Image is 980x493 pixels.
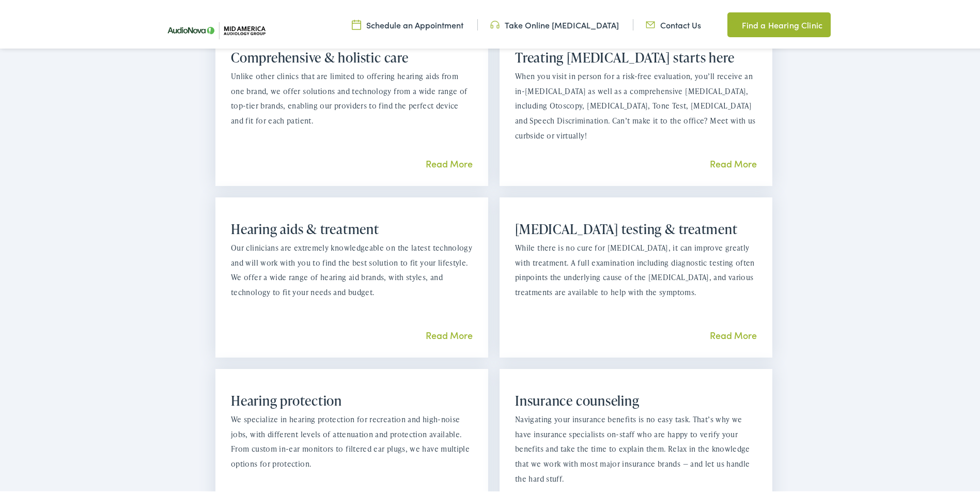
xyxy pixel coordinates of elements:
[352,17,361,28] img: utility icon
[646,17,701,28] a: Contact Us
[490,17,500,28] img: utility icon
[231,239,473,298] p: Our clinicians are extremely knowledgeable on the latest technology and will work with you to fin...
[231,67,473,127] p: Unlike other clinics that are limited to offering hearing aids from one brand, we offer solutions...
[515,239,757,298] p: While there is no cure for [MEDICAL_DATA], it can improve greatly with treatment. A full examinat...
[710,155,757,168] a: Read More
[727,10,831,35] a: Find a Hearing Clinic
[490,17,619,28] a: Take Online [MEDICAL_DATA]
[426,155,473,168] a: Read More
[727,17,737,29] img: utility icon
[646,17,655,28] img: utility icon
[231,410,473,470] p: We specialize in hearing protection for recreation and high-noise jobs, with different levels of ...
[515,219,757,235] h2: [MEDICAL_DATA] testing & treatment
[515,67,757,142] p: When you visit in person for a risk-free evaluation, you’ll receive an in-[MEDICAL_DATA] as well ...
[515,391,757,407] h2: Insurance counseling
[515,410,757,485] p: Navigating your insurance benefits is no easy task. That’s why we have insurance specialists on-s...
[231,48,473,64] h2: Comprehensive & holistic care
[426,327,473,340] a: Read More
[231,391,473,407] h2: Hearing protection
[352,17,463,28] a: Schedule an Appointment
[710,327,757,340] a: Read More
[231,219,473,235] h2: Hearing aids & treatment
[515,48,757,64] h2: Treating [MEDICAL_DATA] starts here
